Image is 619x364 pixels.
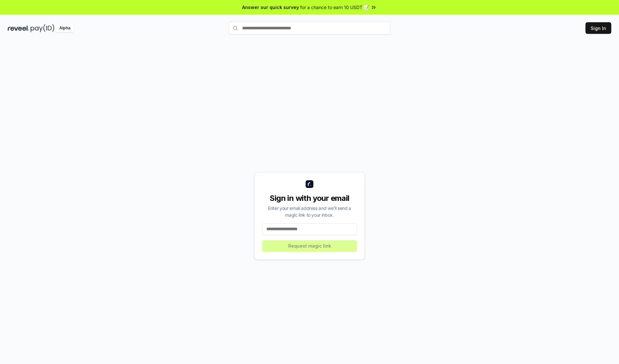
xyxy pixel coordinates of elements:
div: Enter your email address and we’ll send a magic link to your inbox. [262,205,357,218]
img: logo_small [306,180,313,188]
img: pay_id [31,24,54,32]
img: reveel_dark [8,24,29,32]
div: Sign in with your email [262,193,357,203]
button: Sign In [585,22,611,34]
span: for a chance to earn 10 USDT 📝 [300,4,369,11]
div: Alpha [56,24,74,32]
span: Answer our quick survey [242,4,299,11]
